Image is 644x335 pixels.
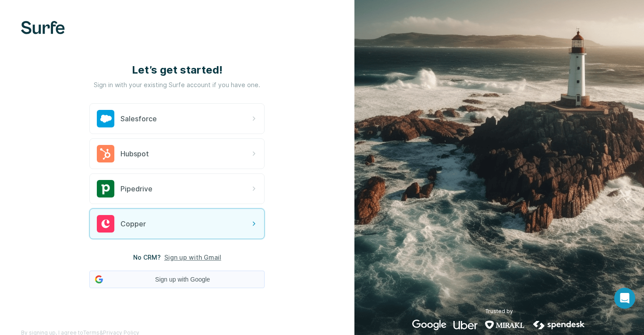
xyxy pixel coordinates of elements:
img: hubspot's logo [97,145,114,162]
img: spendesk's logo [532,320,586,330]
button: Sign up with Gmail [164,253,221,262]
p: Sign in with your existing Surfe account if you have one. [94,81,260,89]
img: salesforce's logo [97,110,114,127]
span: Copper [120,219,146,229]
span: Salesforce [120,113,157,124]
img: pipedrive's logo [97,180,114,197]
h1: Let’s get started! [89,63,265,77]
img: Surfe's logo [21,21,65,34]
div: Ouvrir le Messenger Intercom [614,288,635,309]
img: copper's logo [97,215,114,233]
span: Pipedrive [120,183,152,194]
button: Sign up with Google [89,271,265,288]
span: Hubspot [120,148,149,159]
img: mirakl's logo [485,320,525,330]
img: uber's logo [453,320,478,330]
p: Trusted by [485,307,513,315]
span: No CRM? [133,253,161,262]
img: google's logo [412,320,446,330]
